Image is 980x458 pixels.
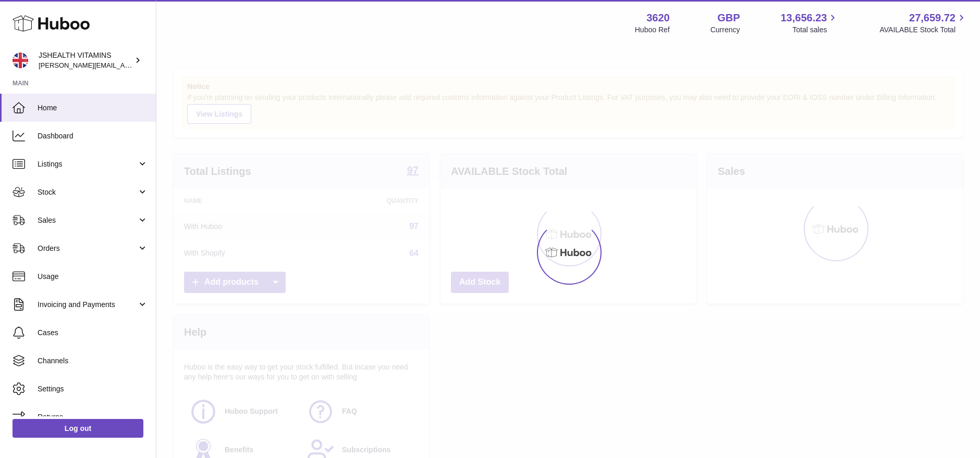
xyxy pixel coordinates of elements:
[38,300,137,310] span: Invoicing and Payments
[780,11,827,25] span: 13,656.23
[38,384,148,394] span: Settings
[39,61,209,69] span: [PERSON_NAME][EMAIL_ADDRESS][DOMAIN_NAME]
[38,159,137,169] span: Listings
[38,356,148,366] span: Channels
[909,11,955,25] span: 27,659.72
[13,53,28,68] img: francesca@jshealthvitamins.com
[879,11,967,35] a: 27,659.72 AVAILABLE Stock Total
[38,328,148,338] span: Cases
[879,25,967,35] span: AVAILABLE Stock Total
[710,25,740,35] div: Currency
[646,11,670,25] strong: 3620
[780,11,839,35] a: 13,656.23 Total sales
[792,25,839,35] span: Total sales
[13,419,143,438] a: Log out
[38,187,137,197] span: Stock
[39,50,132,70] div: JSHEALTH VITAMINS
[38,215,137,225] span: Sales
[38,272,148,282] span: Usage
[717,11,740,25] strong: GBP
[635,25,670,35] div: Huboo Ref
[38,244,137,253] span: Orders
[38,131,148,141] span: Dashboard
[38,412,148,422] span: Returns
[38,103,148,113] span: Home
